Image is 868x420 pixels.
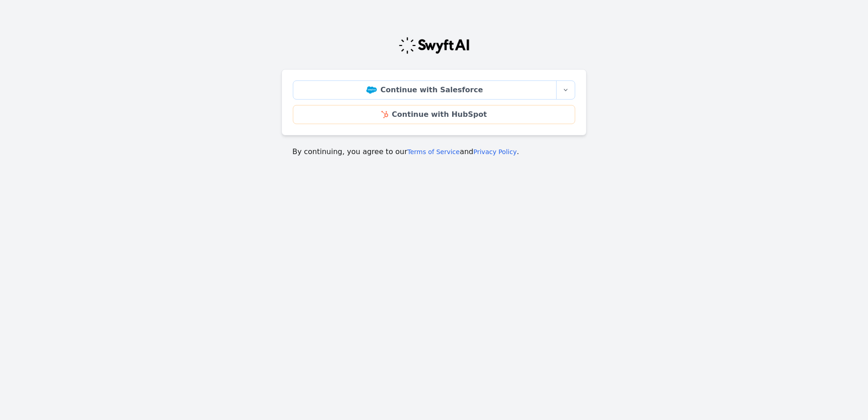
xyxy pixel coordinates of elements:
[473,148,517,155] a: Privacy Policy
[381,111,388,118] img: HubSpot
[407,148,459,155] a: Terms of Service
[292,146,576,157] p: By continuing, you agree to our and .
[398,36,470,55] img: Swyft Logo
[293,80,557,100] a: Continue with Salesforce
[366,86,377,94] img: Salesforce
[293,105,575,124] a: Continue with HubSpot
